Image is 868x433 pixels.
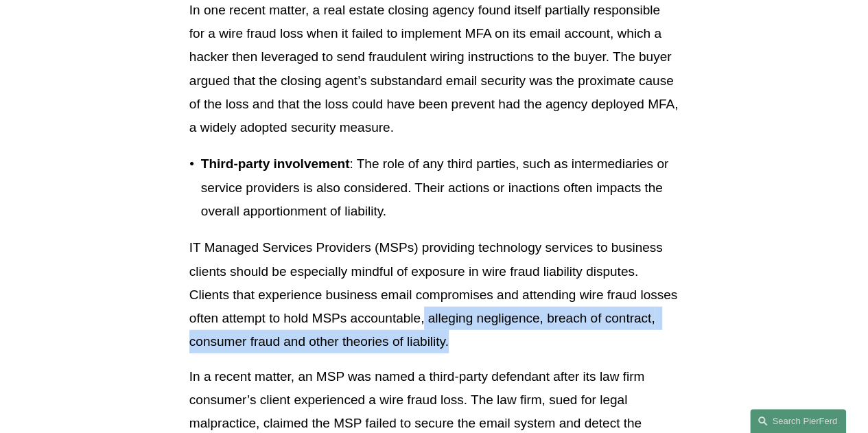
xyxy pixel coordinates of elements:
strong: Third-party involvement [201,156,350,171]
a: Search this site [750,409,846,433]
p: : The role of any third parties, such as intermediaries or service providers is also considered. ... [201,152,679,223]
p: IT Managed Services Providers (MSPs) providing technology services to business clients should be ... [189,236,679,353]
